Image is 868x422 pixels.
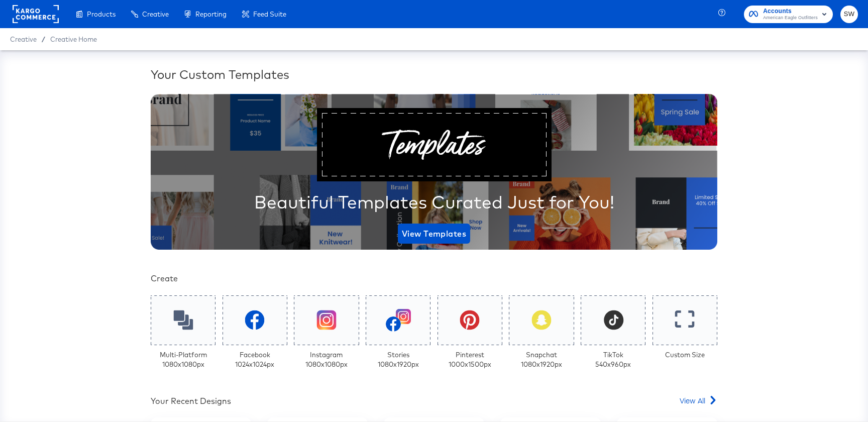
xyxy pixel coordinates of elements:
div: Your Recent Designs [151,395,231,407]
div: Custom Size [665,350,705,360]
a: Creative Home [50,35,97,43]
span: SW [844,9,854,20]
button: View Templates [398,224,470,244]
span: Creative [10,35,37,43]
div: Multi-Platform 1080 x 1080 px [160,350,207,369]
a: View All [680,395,717,410]
button: SW [840,6,858,23]
div: Snapchat 1080 x 1920 px [521,350,562,369]
span: View Templates [402,227,466,241]
span: Products [87,10,116,18]
span: American Eagle Outfitters [763,14,818,22]
div: TikTok 540 x 960 px [595,350,631,369]
span: Reporting [195,10,227,18]
button: AccountsAmerican Eagle Outfitters [744,6,833,23]
div: Beautiful Templates Curated Just for You! [254,189,614,215]
div: Stories 1080 x 1920 px [378,350,419,369]
span: Feed Suite [253,10,286,18]
span: Accounts [763,6,818,17]
span: / [37,35,50,43]
div: Instagram 1080 x 1080 px [305,350,348,369]
div: Facebook 1024 x 1024 px [235,350,274,369]
div: Create [151,273,717,284]
div: Your Custom Templates [151,66,717,83]
span: Creative [142,10,169,18]
span: View All [680,395,705,405]
div: Pinterest 1000 x 1500 px [449,350,491,369]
